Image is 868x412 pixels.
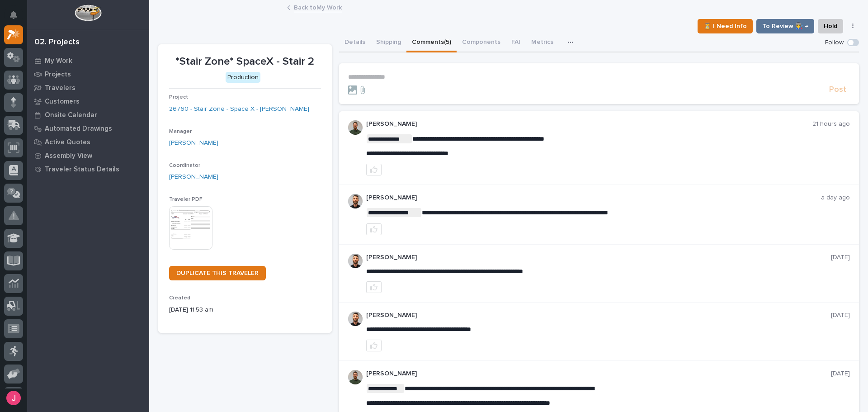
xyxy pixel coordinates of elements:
[27,149,149,162] a: Assembly View
[27,95,149,108] a: Customers
[826,85,850,95] button: Post
[27,108,149,122] a: Onsite Calendar
[11,11,23,25] div: Notifications
[45,71,71,79] p: Projects
[831,254,850,261] p: [DATE]
[506,33,526,52] button: FAI
[27,81,149,95] a: Travelers
[831,312,850,319] p: [DATE]
[169,295,190,301] span: Created
[45,125,112,133] p: Automated Drawings
[45,111,97,119] p: Onsite Calendar
[829,85,846,95] span: Post
[366,312,831,319] p: [PERSON_NAME]
[818,19,843,33] button: Hold
[762,21,808,32] span: To Review 👨‍🏭 →
[226,72,260,83] div: Production
[821,194,850,202] p: a day ago
[27,54,149,67] a: My Work
[406,33,457,52] button: Comments (5)
[366,194,821,202] p: [PERSON_NAME]
[348,312,363,326] img: AGNmyxaji213nCK4JzPdPN3H3CMBhXDSA2tJ_sy3UIa5=s96-c
[45,57,72,65] p: My Work
[169,129,192,134] span: Manager
[45,166,119,174] p: Traveler Status Details
[294,2,342,12] a: Back toMy Work
[366,340,382,351] button: like this post
[824,21,837,32] span: Hold
[366,370,831,378] p: [PERSON_NAME]
[34,38,80,47] div: 02. Projects
[366,254,831,261] p: [PERSON_NAME]
[698,19,753,33] button: ⏳ I Need Info
[27,122,149,135] a: Automated Drawings
[348,120,363,135] img: AATXAJw4slNr5ea0WduZQVIpKGhdapBAGQ9xVsOeEvl5=s96-c
[339,33,371,52] button: Details
[27,135,149,149] a: Active Quotes
[526,33,559,52] button: Metrics
[366,120,813,128] p: [PERSON_NAME]
[176,270,259,276] span: DUPLICATE THIS TRAVELER
[4,5,23,24] button: Notifications
[169,138,218,148] a: [PERSON_NAME]
[831,370,850,378] p: [DATE]
[169,172,218,182] a: [PERSON_NAME]
[169,104,309,114] a: 26760 - Stair Zone - Space X - [PERSON_NAME]
[45,152,92,160] p: Assembly View
[457,33,506,52] button: Components
[169,305,321,315] p: [DATE] 11:53 am
[169,163,200,168] span: Coordinator
[366,223,382,235] button: like this post
[371,33,406,52] button: Shipping
[348,370,363,384] img: AATXAJw4slNr5ea0WduZQVIpKGhdapBAGQ9xVsOeEvl5=s96-c
[75,5,101,21] img: Workspace Logo
[825,39,844,47] p: Follow
[703,21,747,32] span: ⏳ I Need Info
[4,388,23,407] button: users-avatar
[348,254,363,268] img: AGNmyxaji213nCK4JzPdPN3H3CMBhXDSA2tJ_sy3UIa5=s96-c
[27,67,149,81] a: Projects
[45,98,80,106] p: Customers
[812,120,850,128] p: 21 hours ago
[756,19,814,33] button: To Review 👨‍🏭 →
[27,162,149,176] a: Traveler Status Details
[45,138,90,147] p: Active Quotes
[348,194,363,208] img: AGNmyxaji213nCK4JzPdPN3H3CMBhXDSA2tJ_sy3UIa5=s96-c
[45,84,75,92] p: Travelers
[169,55,321,68] p: *Stair Zone* SpaceX - Stair 2
[169,266,266,280] a: DUPLICATE THIS TRAVELER
[366,164,382,175] button: like this post
[169,95,188,100] span: Project
[366,281,382,293] button: like this post
[169,197,203,202] span: Traveler PDF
